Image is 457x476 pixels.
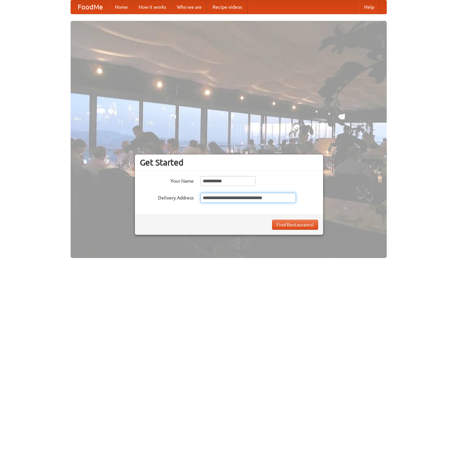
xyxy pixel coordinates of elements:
a: FoodMe [71,0,110,14]
a: Who we are [172,0,207,14]
a: Recipe videos [207,0,247,14]
a: Help [359,0,380,14]
a: How it works [133,0,172,14]
label: Your Name [140,176,194,184]
a: Home [110,0,133,14]
button: Find Restaurants! [272,220,318,230]
h3: Get Started [140,157,318,168]
label: Delivery Address [140,193,194,201]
